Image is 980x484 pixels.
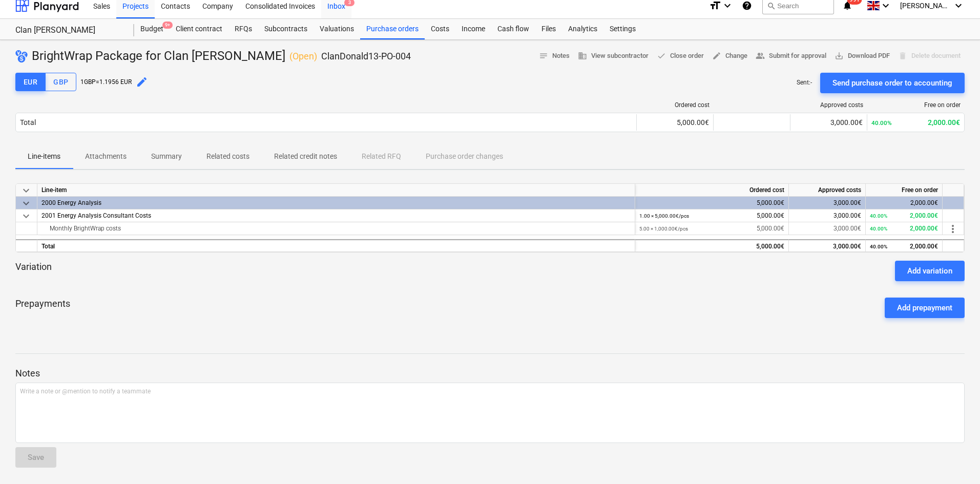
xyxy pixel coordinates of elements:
span: edit [136,76,148,88]
div: Ordered cost [641,101,710,109]
div: 2,000.00€ [870,197,938,209]
span: Notes [539,50,570,62]
a: Subcontracts [258,19,314,39]
div: 2,000.00€ [870,209,938,222]
p: Attachments [85,151,127,162]
span: Change [712,50,747,62]
iframe: Chat Widget [929,435,980,484]
span: Close order [657,50,704,62]
a: Client contract [170,19,228,39]
span: keyboard_arrow_down [20,184,32,197]
div: 5,000.00€ [639,209,784,222]
div: Total [37,239,635,252]
span: 9+ [162,22,173,29]
div: EUR [24,76,37,89]
button: Download PDF [830,48,894,64]
small: 40.00% [870,226,887,232]
a: Settings [603,19,642,39]
p: Sent : - [797,78,812,87]
span: keyboard_arrow_down [20,210,32,222]
p: ClanDonald13-PO-004 [321,50,411,62]
div: GBP [53,76,68,89]
div: 3,000.00€ [793,197,861,209]
div: 3,000.00€ [793,209,861,222]
div: 2,000.00€ [870,222,938,235]
div: Monthly BrightWrap costs [41,222,631,235]
button: Submit for approval [752,48,830,64]
a: Budget9+ [134,19,170,39]
button: Close order [653,48,708,64]
div: Add prepayment [897,301,952,314]
a: Valuations [314,19,360,39]
small: 5.00 × 1,000.00€ / pcs [639,226,688,232]
button: Notes [535,48,574,64]
div: Free on order [866,184,943,197]
div: 5,000.00€ [639,222,784,235]
a: RFQs [228,19,258,39]
small: 1.00 × 5,000.00€ / pcs [639,213,689,219]
div: Purchase order has a different currency from the budget [15,50,28,62]
button: Change [708,48,752,64]
p: Variation [15,261,52,281]
div: Add variation [907,264,952,278]
div: 1 GBP = 1.1956 EUR [80,78,132,86]
a: Cash flow [491,19,535,39]
div: Ordered cost [635,184,789,197]
button: Add prepayment [885,298,965,318]
div: 2,000.00€ [871,118,960,127]
span: keyboard_arrow_down [20,197,32,209]
button: GBP [45,73,76,91]
button: EUR [15,73,46,91]
p: ( Open ) [289,50,317,62]
a: Purchase orders [360,19,425,39]
a: Files [535,19,562,39]
p: Related costs [206,151,249,162]
div: 5,000.00€ [641,118,709,127]
div: BrightWrap Package for Clan [PERSON_NAME] [15,48,411,65]
small: 40.00% [871,119,892,127]
a: Analytics [562,19,603,39]
small: 40.00% [870,213,887,219]
div: 2000 Energy Analysis [41,197,631,209]
p: Prepayments [15,298,70,318]
span: search [767,2,775,10]
p: Line-items [28,151,60,162]
div: Clan [PERSON_NAME] [15,25,122,36]
div: Budget [134,19,170,39]
span: Submit for approval [756,50,826,62]
div: Approved costs [789,184,866,197]
span: business [578,51,587,60]
small: 40.00% [870,244,887,249]
div: 5,000.00€ [639,197,784,209]
p: Summary [151,151,182,162]
div: 3,000.00€ [795,118,863,127]
div: 3,000.00€ [793,240,861,253]
span: notes [539,51,548,60]
div: 3,000.00€ [793,222,861,235]
span: people_alt [756,51,765,60]
span: [PERSON_NAME] [900,2,951,10]
span: done [657,51,666,60]
p: Related credit notes [274,151,337,162]
a: Income [455,19,491,39]
button: View subcontractor [574,48,653,64]
span: more_vert [947,223,959,235]
span: View subcontractor [578,50,649,62]
div: 5,000.00€ [639,240,784,253]
div: Send purchase order to accounting [832,76,952,90]
span: Download PDF [835,50,890,62]
div: 2,000.00€ [870,240,938,253]
a: Costs [425,19,455,39]
div: Free on order [871,101,961,109]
